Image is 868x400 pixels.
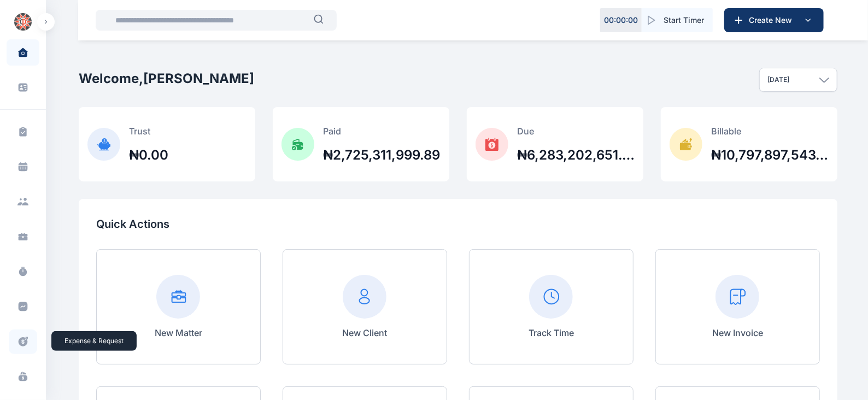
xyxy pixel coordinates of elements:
p: Billable [711,125,829,138]
h2: ₦0.00 [129,146,168,164]
p: New Client [342,326,387,339]
button: Start Timer [642,8,713,32]
p: New Matter [155,326,202,339]
p: Paid [323,125,440,138]
p: 00 : 00 : 00 [604,15,638,26]
h2: ₦10,797,897,543.96 [711,146,829,164]
h2: ₦6,283,202,651.85 [517,146,635,164]
span: Create New [744,15,801,26]
p: Trust [129,125,168,138]
h2: Welcome, [PERSON_NAME] [79,70,254,87]
p: Track Time [529,326,574,339]
button: Create New [724,8,824,32]
p: [DATE] [767,75,789,84]
p: Quick Actions [96,216,820,232]
p: New Invoice [712,326,763,339]
span: Start Timer [664,15,704,26]
p: Due [517,125,635,138]
h2: ₦2,725,311,999.89 [323,146,440,164]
